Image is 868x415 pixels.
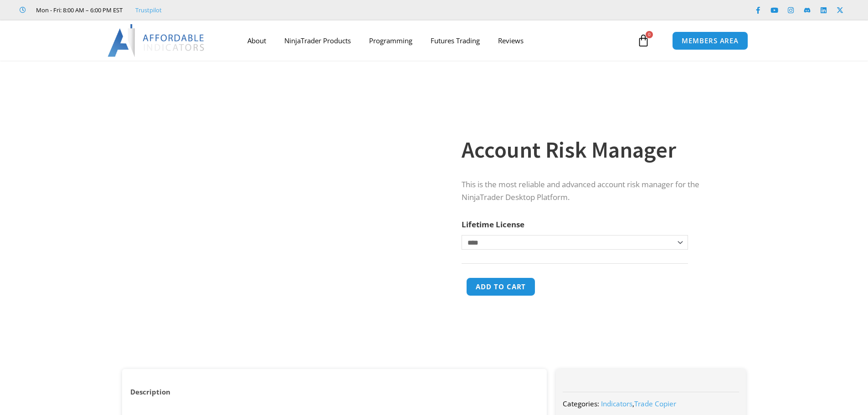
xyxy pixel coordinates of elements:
nav: Menu [238,30,635,51]
button: Add to cart [466,277,535,296]
span: 0 [646,31,653,38]
label: Lifetime License [462,219,524,230]
a: Description [122,383,179,401]
a: MEMBERS AREA [672,31,748,50]
a: Indicators [601,399,632,408]
span: Mon - Fri: 8:00 AM – 6:00 PM EST [34,5,123,15]
a: Trade Copier [634,399,676,408]
img: LogoAI | Affordable Indicators – NinjaTrader [108,24,205,57]
h1: Account Risk Manager [462,134,728,166]
span: , [601,399,676,408]
a: Futures Trading [421,30,489,51]
a: 0 [623,27,663,54]
span: Categories: [563,399,599,408]
a: Programming [360,30,421,51]
a: NinjaTrader Products [275,30,360,51]
span: MEMBERS AREA [682,37,739,44]
p: This is the most reliable and advanced account risk manager for the NinjaTrader Desktop Platform. [462,178,728,205]
a: About [238,30,275,51]
a: Trustpilot [135,5,162,15]
a: Reviews [489,30,533,51]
